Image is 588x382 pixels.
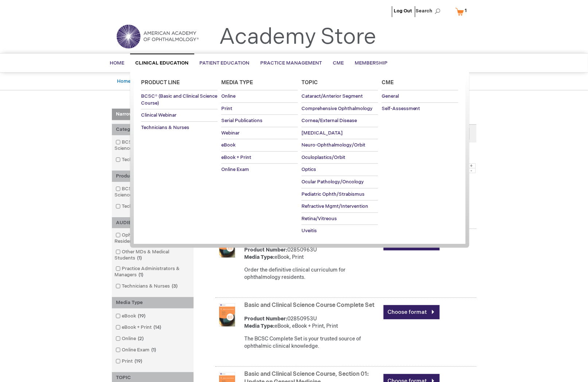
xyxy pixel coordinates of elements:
span: Self-Assessment [382,106,420,112]
span: Cme [382,79,394,86]
span: 19 [136,313,148,319]
a: Log Out [394,8,412,14]
span: Clinical Webinar [141,112,176,118]
span: CME [333,60,344,66]
span: Ocular Pathology/Oncology [301,179,364,185]
a: BCSC® (Basic and Clinical Science Course)18 [114,186,192,199]
span: Comprehensive Ophthalmology [301,106,373,112]
span: 19 [133,358,144,364]
span: Online [221,93,235,99]
span: Uveitis [301,228,317,234]
span: Optics [301,167,316,172]
strong: Narrow Your Choices [112,109,194,120]
div: The BCSC Complete Set is your trusted source of ophthalmic clinical knowledge. [245,335,380,350]
a: Academy Store [219,24,377,50]
span: Search [416,4,444,18]
a: Technicians & Nurses3 [114,283,181,290]
a: Print19 [114,358,145,365]
a: BCSC® (Basic and Clinical Science Course)18 [114,139,192,152]
span: Technicians & Nurses [141,125,189,130]
span: 14 [152,324,163,330]
span: Patient Education [200,60,250,66]
div: AUDIENCE [112,217,194,229]
span: Retina/Vitreous [301,216,337,222]
a: Home [117,78,131,84]
img: Basic and Clinical Science Course Complete Set [215,303,239,327]
a: Other MDs & Medical Students1 [114,249,192,262]
div: Category [112,124,194,135]
span: Neuro-Ophthalmology/Orbit [301,142,365,148]
span: Webinar [221,130,240,136]
span: Print [221,106,232,112]
a: Technicians & Nurses3 [114,156,181,163]
span: Product Line [141,79,180,86]
a: Online Exam1 [114,347,159,354]
span: 2 [136,336,146,342]
span: Practice Management [261,60,322,66]
a: Technicians & Nurses3 [114,203,181,210]
strong: Media Type: [245,323,275,329]
span: eBook + Print [221,155,251,160]
strong: Product Number: [245,316,288,322]
span: Home [110,60,125,66]
span: 3 [170,283,180,289]
strong: Media Type: [245,254,275,260]
span: Online Exam [221,167,249,172]
span: BCSC® (Basic and Clinical Science Course) [141,93,217,106]
span: Cataract/Anterior Segment [301,93,363,99]
div: 02850953U eBook, eBook + Print, Print [245,315,380,330]
span: [MEDICAL_DATA] [301,130,343,136]
span: Pediatric Ophth/Strabismus [301,191,365,197]
span: General [382,93,399,99]
span: 1 [150,347,158,353]
a: Choose format [383,305,440,319]
span: eBook [221,142,235,148]
a: eBook19 [114,313,149,320]
a: Basic and Clinical Science Course Complete Set [245,302,375,309]
span: Topic [301,79,318,86]
span: Serial Publications [221,118,262,124]
div: Media Type [112,297,194,308]
span: Cornea/External Disease [301,118,357,124]
span: 1 [465,8,467,13]
span: Refractive Mgmt/Intervention [301,203,368,209]
a: Online2 [114,335,147,342]
a: eBook + Print14 [114,324,164,331]
span: 1 [136,255,144,261]
span: Media Type [221,79,253,86]
div: Product Line [112,171,194,182]
span: Membership [355,60,388,66]
a: 1 [454,5,472,18]
div: Order the definitive clinical curriculum for ophthalmology residents. [245,266,380,281]
div: 02850963U eBook, Print [245,246,380,261]
a: Practice Administrators & Managers1 [114,265,192,278]
strong: Product Number: [245,247,288,253]
a: Ophthalmologists & Residents19 [114,232,192,245]
span: 1 [137,272,145,278]
span: Clinical Education [136,60,189,66]
span: Oculoplastics/Orbit [301,155,345,160]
